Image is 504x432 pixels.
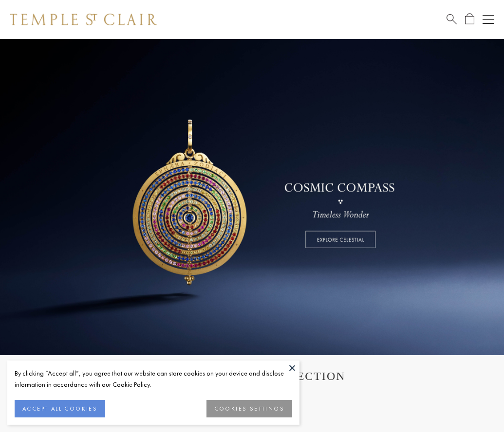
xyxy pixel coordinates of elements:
a: Search [447,13,457,25]
button: Open navigation [483,14,494,25]
button: ACCEPT ALL COOKIES [15,400,105,417]
img: Temple St. Clair [10,14,157,25]
div: By clicking “Accept all”, you agree that our website can store cookies on your device and disclos... [15,368,292,390]
a: Open Shopping Bag [465,13,474,25]
button: COOKIES SETTINGS [206,400,292,417]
